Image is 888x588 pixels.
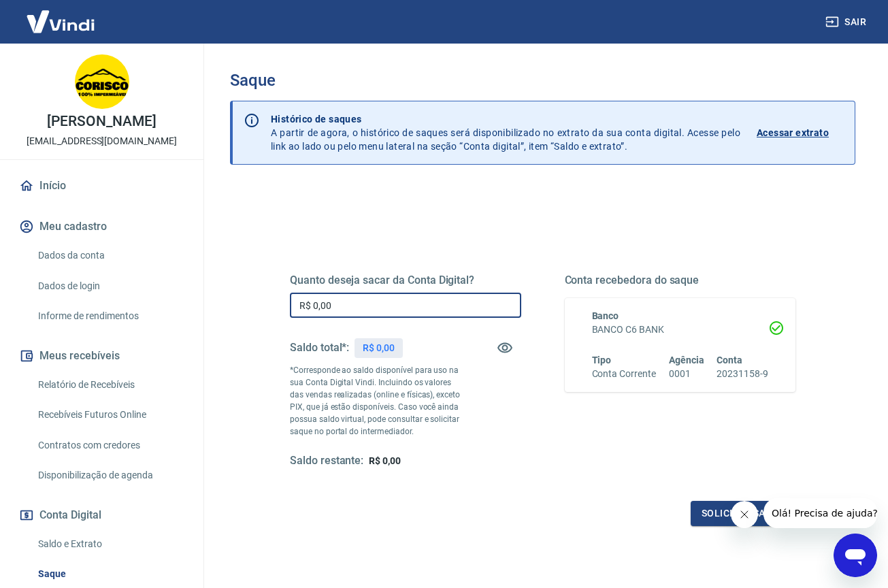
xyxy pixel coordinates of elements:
h6: 0001 [669,367,704,381]
h3: Saque [230,71,855,90]
span: Tipo [592,355,612,365]
a: Início [16,171,187,201]
button: Conta Digital [16,500,187,530]
a: Acessar extrato [757,112,844,153]
span: R$ 0,00 [369,455,401,466]
button: Meu cadastro [16,212,187,242]
p: A partir de agora, o histórico de saques será disponibilizado no extrato da sua conta digital. Ac... [271,112,740,153]
iframe: Mensagem da empresa [763,498,877,528]
h6: BANCO C6 BANK [592,323,769,337]
span: Conta [717,355,742,365]
h5: Saldo restante: [290,454,363,468]
p: [EMAIL_ADDRESS][DOMAIN_NAME] [27,134,177,148]
p: [PERSON_NAME] [47,114,156,129]
a: Dados de login [33,272,187,300]
h6: 20231158-9 [717,367,768,381]
a: Dados da conta [33,242,187,269]
p: *Corresponde ao saldo disponível para uso na sua Conta Digital Vindi. Incluindo os valores das ve... [290,364,463,438]
a: Recebíveis Futuros Online [33,401,187,429]
a: Saldo e Extrato [33,530,187,558]
span: Olá! Precisa de ajuda? [8,10,114,20]
button: Meus recebíveis [16,341,187,371]
button: Sair [823,10,872,35]
a: Saque [33,560,187,588]
span: Agência [669,355,704,365]
iframe: Fechar mensagem [731,501,758,528]
p: R$ 0,00 [363,341,395,355]
a: Contratos com credores [33,431,187,459]
h5: Saldo total*: [290,341,349,355]
a: Informe de rendimentos [33,302,187,330]
p: Acessar extrato [757,126,829,140]
img: Vindi [16,1,105,42]
h5: Conta recebedora do saque [565,274,796,287]
img: c7b4b4be-b360-479e-a209-6dc613992be4.jpeg [75,54,129,109]
a: Relatório de Recebíveis [33,371,187,399]
h5: Quanto deseja sacar da Conta Digital? [290,274,521,287]
iframe: Botão para abrir a janela de mensagens [834,534,877,577]
span: Banco [592,310,619,321]
a: Disponibilização de agenda [33,461,187,489]
button: Solicitar saque [691,501,795,526]
h6: Conta Corrente [592,367,656,381]
p: Histórico de saques [271,112,740,126]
